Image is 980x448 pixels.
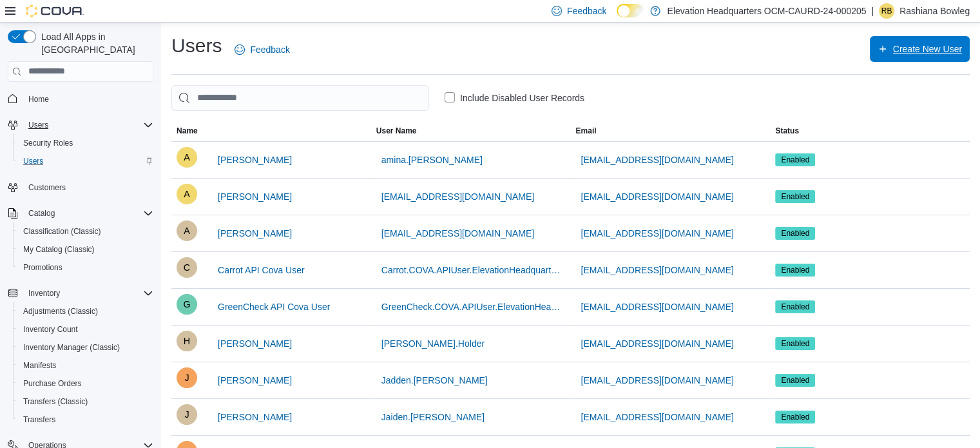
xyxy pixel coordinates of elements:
span: H [184,331,190,351]
span: Name [177,126,198,136]
p: Rashiana Bowleg [899,3,970,19]
div: Carrot [177,257,197,278]
button: Adjustments (Classic) [13,302,159,320]
span: Enabled [775,153,815,166]
label: Include Disabled User Records [445,90,584,106]
h1: Users [171,33,222,59]
input: Dark Mode [617,4,644,17]
span: Catalog [28,208,55,219]
span: Users [28,120,48,130]
span: [PERSON_NAME] [218,227,292,240]
span: [EMAIL_ADDRESS][DOMAIN_NAME] [581,227,734,240]
a: Users [18,153,48,169]
span: Classification (Classic) [18,224,153,239]
span: My Catalog (Classic) [23,244,95,255]
button: Inventory Manager (Classic) [13,338,159,356]
span: Adjustments (Classic) [18,304,153,319]
button: Users [13,152,159,170]
p: | [871,3,874,19]
span: Security Roles [18,135,153,151]
span: Enabled [781,228,809,239]
span: Transfers [18,412,153,427]
button: Inventory [23,286,65,301]
button: [PERSON_NAME] [213,404,297,430]
span: [EMAIL_ADDRESS][DOMAIN_NAME] [581,264,734,277]
span: Carrot API Cova User [218,264,305,277]
a: My Catalog (Classic) [18,242,100,257]
span: Manifests [18,358,153,373]
a: Customers [23,180,71,195]
button: Inventory Count [13,320,159,338]
button: [EMAIL_ADDRESS][DOMAIN_NAME] [576,220,739,246]
span: Enabled [781,264,809,276]
span: Enabled [775,374,815,387]
span: Enabled [781,411,809,423]
span: Enabled [775,227,815,240]
a: Transfers [18,412,61,427]
span: Inventory Count [23,324,78,335]
button: [EMAIL_ADDRESS][DOMAIN_NAME] [576,367,739,393]
span: Security Roles [23,138,73,148]
div: Jadden [177,367,197,388]
span: Carrot.COVA.APIUser.ElevationHeadquarters [381,264,561,277]
span: [EMAIL_ADDRESS][DOMAIN_NAME] [581,300,734,313]
a: Security Roles [18,135,78,151]
span: amina.[PERSON_NAME] [381,153,483,166]
span: Manifests [23,360,56,371]
span: Enabled [775,337,815,350]
button: Users [23,117,53,133]
span: Enabled [775,264,815,277]
span: My Catalog (Classic) [18,242,153,257]
span: [EMAIL_ADDRESS][DOMAIN_NAME] [581,337,734,350]
a: Inventory Count [18,322,83,337]
span: [EMAIL_ADDRESS][DOMAIN_NAME] [581,411,734,424]
span: [PERSON_NAME] [218,190,292,203]
button: [EMAIL_ADDRESS][DOMAIN_NAME] [376,184,539,209]
button: [PERSON_NAME] [213,367,297,393]
button: [PERSON_NAME] [213,331,297,356]
span: Transfers [23,414,55,425]
div: Hassan [177,331,197,351]
button: [PERSON_NAME].Holder [376,331,490,356]
div: Angela [177,220,197,241]
span: RB [881,3,892,19]
span: [PERSON_NAME] [218,153,292,166]
span: Transfers (Classic) [23,396,88,407]
div: Jaiden [177,404,197,425]
button: [EMAIL_ADDRESS][DOMAIN_NAME] [576,404,739,430]
button: Catalog [3,204,159,222]
a: Manifests [18,358,61,373]
span: J [184,367,189,388]
span: A [184,147,190,168]
button: [EMAIL_ADDRESS][DOMAIN_NAME] [576,294,739,320]
span: Home [23,91,153,107]
button: Home [3,90,159,108]
button: Promotions [13,258,159,277]
span: [EMAIL_ADDRESS][DOMAIN_NAME] [581,190,734,203]
button: [EMAIL_ADDRESS][DOMAIN_NAME] [576,147,739,173]
button: [EMAIL_ADDRESS][DOMAIN_NAME] [576,257,739,283]
button: Inventory [3,284,159,302]
a: Inventory Manager (Classic) [18,340,125,355]
span: Purchase Orders [23,378,82,389]
span: Promotions [18,260,153,275]
div: Rashiana Bowleg [879,3,894,19]
span: Catalog [23,206,153,221]
button: [EMAIL_ADDRESS][DOMAIN_NAME] [576,184,739,209]
span: Users [18,153,153,169]
button: [PERSON_NAME] [213,184,297,209]
span: J [184,404,189,425]
button: Carrot.COVA.APIUser.ElevationHeadquarters [376,257,566,283]
span: [PERSON_NAME].Holder [381,337,485,350]
span: Enabled [781,191,809,202]
span: Customers [23,179,153,195]
a: Purchase Orders [18,376,87,391]
span: Inventory Manager (Classic) [18,340,153,355]
span: GreenCheck API Cova User [218,300,330,313]
span: Promotions [23,262,62,273]
span: Jaiden.[PERSON_NAME] [381,411,485,424]
button: GreenCheck API Cova User [213,294,335,320]
a: Feedback [229,37,294,63]
button: amina.[PERSON_NAME] [376,147,488,173]
span: Enabled [781,301,809,313]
